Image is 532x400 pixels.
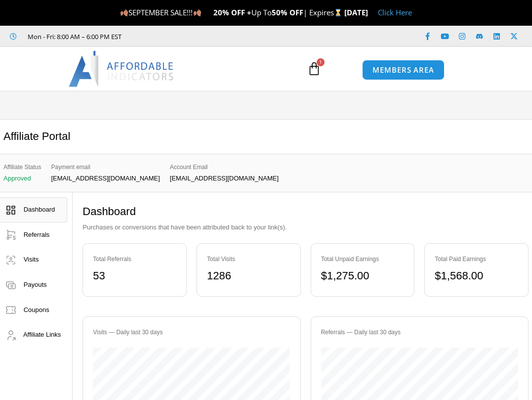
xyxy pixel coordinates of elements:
span: $ [435,269,441,282]
span: Payment email [51,162,160,173]
div: Total Visits [207,254,290,265]
a: Click Here [378,7,412,17]
strong: 50% OFF [272,7,303,17]
div: 1286 [207,266,290,286]
div: Total Unpaid Earnings [321,254,405,265]
p: Approved [3,175,41,182]
img: ⌛ [334,9,342,16]
span: 1 [317,58,325,66]
strong: 20% OFF + [213,7,251,17]
p: [EMAIL_ADDRESS][DOMAIN_NAME] [170,175,279,182]
div: Total Paid Earnings [435,254,518,265]
a: MEMBERS AREA [362,60,445,80]
span: Account Email [170,162,279,173]
span: Dashboard [24,206,55,213]
span: Mon - Fri: 8:00 AM – 6:00 PM EST [25,31,122,43]
img: 🍂 [194,9,201,16]
span: Coupons [24,306,49,313]
div: Total Referrals [93,254,176,265]
span: Affiliate Status [3,162,41,173]
strong: [DATE] [344,7,368,17]
img: 🍂 [121,9,128,16]
bdi: 1,568.00 [435,269,483,282]
span: Payouts [24,281,47,288]
span: MEMBERS AREA [372,66,434,74]
p: [EMAIL_ADDRESS][DOMAIN_NAME] [51,175,160,182]
div: Visits — Daily last 30 days [93,327,290,338]
p: Purchases or conversions that have been attributed back to your link(s). [82,222,529,233]
div: Referrals — Daily last 30 days [321,327,518,338]
span: Referrals [24,231,50,238]
span: Affiliate Links [23,331,61,338]
span: SEPTEMBER SALE!!! Up To | Expires [120,7,344,17]
img: LogoAI | Affordable Indicators – NinjaTrader [69,51,175,87]
div: 53 [93,266,176,286]
a: 1 [292,54,336,83]
h2: Affiliate Portal [3,130,70,144]
iframe: Customer reviews powered by Trustpilot [129,32,277,42]
span: Visits [24,256,39,263]
h2: Dashboard [82,205,529,219]
bdi: 1,275.00 [321,269,369,282]
span: $ [321,269,327,282]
